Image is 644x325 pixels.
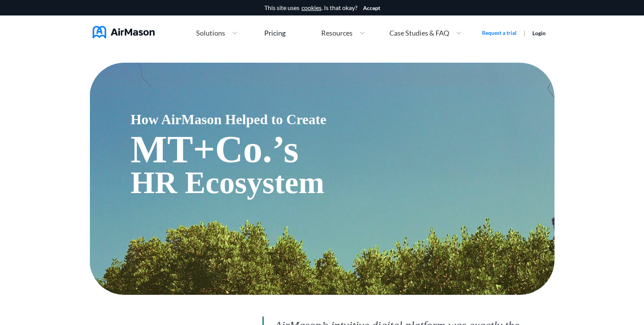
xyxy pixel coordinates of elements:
span: Solutions [196,29,225,36]
a: cookies [301,4,322,11]
span: Case Studies & FAQ [389,29,449,36]
a: Pricing [264,26,286,40]
span: Resources [321,29,353,36]
h1: MT+Co.’s [131,130,554,169]
img: AirMason Logo [93,26,155,38]
span: | [523,29,525,36]
a: Request a trial [482,29,517,37]
div: Pricing [264,29,286,36]
span: HR Ecosystem [131,159,554,206]
span: How AirMason Helped to Create [131,109,554,130]
a: Login [532,30,546,36]
button: Accept cookies [363,5,380,11]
